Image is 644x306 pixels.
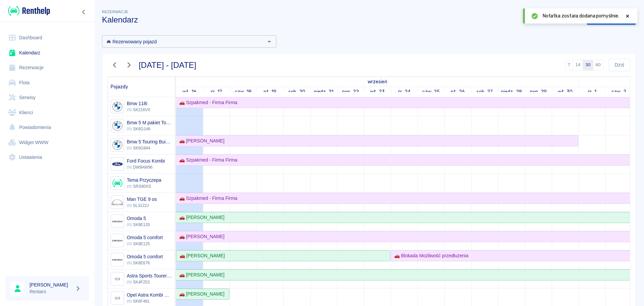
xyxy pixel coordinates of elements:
[112,216,123,227] img: Image
[528,87,549,97] a: 29 września 2025
[104,37,263,46] input: Wyszukaj i wybierz pojazdy...
[5,45,89,60] a: Kalendarz
[127,138,172,145] h6: Bmw 5 Touring Buissnes
[5,5,50,16] a: Renthelp logo
[366,77,389,87] a: 16 września 2025
[5,105,89,120] a: Klienci
[127,272,172,279] h6: Astra Sports Tourer Vulcan
[127,203,157,209] p: SL3122J
[499,87,524,97] a: 28 września 2025
[112,101,123,112] img: Image
[112,139,123,150] img: Image
[610,87,628,97] a: 2 października 2025
[127,298,172,304] p: SK6F481
[233,87,253,97] a: 18 września 2025
[5,30,89,45] a: Dashboard
[5,90,89,105] a: Serwisy
[8,5,50,16] img: Renthelp logo
[112,178,123,189] img: Image
[176,195,237,202] div: 🚗 Szpakmed - Firma Firma
[112,197,123,208] img: Image
[127,222,150,228] p: SK8E120
[112,120,123,131] img: Image
[127,215,150,222] h6: Omoda 5
[265,37,274,46] button: Otwórz
[127,158,165,164] h6: Ford Focus Kombi
[112,273,123,285] img: Image
[127,260,163,266] p: SK8E676
[176,271,224,278] div: 🚗 [PERSON_NAME]
[112,293,123,304] img: Image
[139,60,197,70] h3: [DATE] - [DATE]
[176,99,237,106] div: 🚗 Szpakmed - Firma Firma
[127,126,172,132] p: SK6G146
[287,87,307,97] a: 20 września 2025
[79,8,89,16] button: Zwiń nawigację
[30,281,72,288] h6: [PERSON_NAME]
[112,159,123,170] img: Image
[127,145,172,151] p: SK6G844
[30,288,72,295] p: Rentaro
[475,87,495,97] a: 27 września 2025
[102,10,128,14] span: Rezerwacje
[586,87,598,97] a: 1 października 2025
[312,87,335,97] a: 21 września 2025
[543,12,619,19] span: Notatka została dodana pomyślnie.
[127,279,172,285] p: SK4F253
[396,87,412,97] a: 24 września 2025
[5,75,89,90] a: Flota
[112,235,123,246] img: Image
[177,252,225,259] div: 🚗 [PERSON_NAME]
[127,119,172,126] h6: Bmw 5 M pakiet Touring
[127,241,163,247] p: SK8E125
[262,87,278,97] a: 19 września 2025
[127,100,150,107] h6: Bmw 118i
[5,120,89,135] a: Powiadomienia
[127,234,163,241] h6: Omoda 5 comfort
[340,87,361,97] a: 22 września 2025
[573,60,583,71] button: 14 dni
[127,107,150,113] p: SK216VX
[176,214,224,221] div: 🚗 [PERSON_NAME]
[127,164,165,170] p: DW9AW96
[556,87,575,97] a: 30 września 2025
[421,87,442,97] a: 25 września 2025
[102,15,581,25] h3: Kalendarz
[181,87,198,97] a: 16 września 2025
[449,87,467,97] a: 26 września 2025
[5,135,89,150] a: Widget WWW
[593,60,603,71] button: 60 dni
[209,87,224,97] a: 17 września 2025
[176,233,224,240] div: 🚗 [PERSON_NAME]
[112,254,123,265] img: Image
[127,183,161,189] p: SRS90XS
[176,137,224,144] div: 🚗 [PERSON_NAME]
[127,292,172,298] h6: Opel Astra Kombi Kobalt
[5,60,89,75] a: Rezerwacje
[368,87,387,97] a: 23 września 2025
[609,59,630,71] button: Dziś
[5,150,89,165] a: Ustawienia
[127,177,161,183] h6: Tema Przyczepa
[127,253,163,260] h6: Omoda 5 comfort
[391,252,468,259] div: 🚗 Blokada Możliwość przedłużenia
[127,196,157,203] h6: Man TGE 9 os
[176,291,224,298] div: 🚗 [PERSON_NAME]
[111,84,128,90] span: Pojazdy
[176,157,237,164] div: 🚗 Szpakmed - Firma Firma
[565,60,573,71] button: 7 dni
[583,60,593,71] button: 30 dni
